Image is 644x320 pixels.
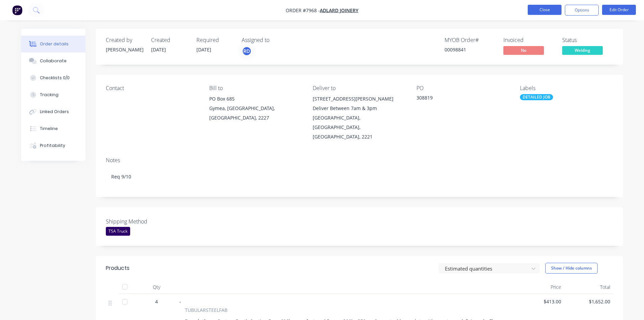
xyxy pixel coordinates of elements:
div: Gymea, [GEOGRAPHIC_DATA], [GEOGRAPHIC_DATA], 2227 [209,104,302,123]
div: Created [151,37,188,43]
span: No [503,46,544,55]
button: Edit Order [602,5,636,15]
div: MYOB Order # [445,37,495,43]
div: Req 9/10 [106,166,613,187]
button: Collaborate [21,52,86,69]
div: Notes [106,157,613,164]
button: Options [565,5,599,16]
span: TUBULARSTEELFAB [185,306,228,314]
div: Profitability [40,143,65,149]
div: Qty [136,280,177,294]
div: DETAILED JOB [520,94,553,100]
span: [DATE] [196,46,211,53]
div: Total [564,280,613,294]
label: Shipping Method [106,217,190,226]
div: Contact [106,85,198,91]
div: Created by [106,37,143,43]
div: Labels [520,85,613,91]
span: $413.00 [518,298,561,305]
div: Order details [40,41,69,47]
button: RD [242,46,252,56]
div: Checklists 0/0 [40,75,70,81]
div: Linked Orders [40,109,69,115]
button: Welding [562,46,603,56]
button: Timeline [21,120,86,137]
div: 308819 [416,94,501,104]
div: Required [196,37,234,43]
button: Show / Hide columns [545,263,598,274]
button: Order details [21,36,86,52]
div: Status [562,37,613,43]
span: [DATE] [151,46,166,53]
button: Tracking [21,86,86,103]
div: Invoiced [503,37,554,43]
a: Adlard Joinery [320,7,358,14]
button: Checklists 0/0 [21,69,86,86]
span: Welding [562,46,603,55]
span: 4 [155,298,158,305]
div: [STREET_ADDRESS][PERSON_NAME] Deliver Between 7am & 3pm[GEOGRAPHIC_DATA], [GEOGRAPHIC_DATA], [GEO... [313,94,405,142]
div: [STREET_ADDRESS][PERSON_NAME] Deliver Between 7am & 3pm [313,94,405,113]
div: Tracking [40,92,58,98]
span: - [180,298,181,305]
button: Close [528,5,562,15]
span: Order #7968 - [286,7,320,14]
button: Linked Orders [21,103,86,120]
div: Timeline [40,126,58,132]
div: [GEOGRAPHIC_DATA], [GEOGRAPHIC_DATA], [GEOGRAPHIC_DATA], 2221 [313,113,405,142]
div: Price [515,280,564,294]
button: Profitability [21,137,86,154]
div: Collaborate [40,58,67,64]
div: PO Box 685 [209,94,302,104]
div: TSA Truck [106,227,130,236]
div: Products [106,264,129,272]
div: PO Box 685Gymea, [GEOGRAPHIC_DATA], [GEOGRAPHIC_DATA], 2227 [209,94,302,123]
div: [PERSON_NAME] [106,46,143,53]
div: Assigned to [242,37,309,43]
img: Factory [12,5,22,15]
span: $1,652.00 [567,298,610,305]
div: PO [416,85,509,91]
div: 00098841 [445,46,495,53]
div: Deliver to [313,85,405,91]
div: Bill to [209,85,302,91]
